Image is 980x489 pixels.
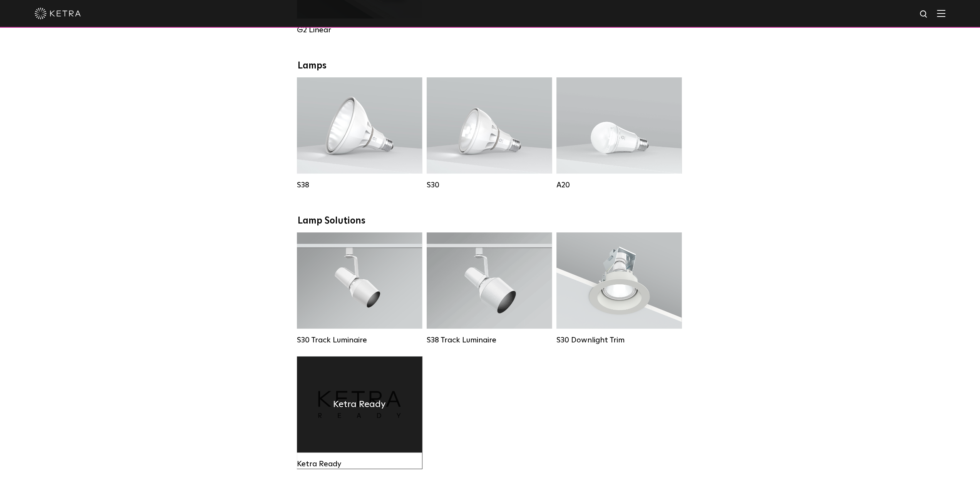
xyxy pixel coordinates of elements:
[297,356,422,469] a: Ketra Ready Ketra Ready
[297,77,422,190] a: S38 Lumen Output:1100Colors:White / BlackBase Type:E26 Edison Base / GU24Beam Angles:10° / 25° / ...
[298,60,683,72] div: Lamps
[297,180,422,190] div: S38
[427,335,552,345] div: S38 Track Luminaire
[297,25,422,35] div: G2 Linear
[297,232,422,345] a: S30 Track Luminaire Lumen Output:1100Colors:White / BlackBeam Angles:15° / 25° / 40° / 60° / 90°W...
[556,77,682,190] a: A20 Lumen Output:600 / 800Colors:White / BlackBase Type:E26 Edison Base / GU24Beam Angles:Omni-Di...
[333,397,386,412] h4: Ketra Ready
[919,10,929,19] img: search icon
[556,232,682,345] a: S30 Downlight Trim S30 Downlight Trim
[298,215,683,227] div: Lamp Solutions
[297,459,422,469] div: Ketra Ready
[297,335,422,345] div: S30 Track Luminaire
[556,335,682,345] div: S30 Downlight Trim
[556,180,682,190] div: A20
[35,8,81,19] img: ketra-logo-2019-white
[427,232,552,345] a: S38 Track Luminaire Lumen Output:1100Colors:White / BlackBeam Angles:10° / 25° / 40° / 60°Wattage...
[427,77,552,190] a: S30 Lumen Output:1100Colors:White / BlackBase Type:E26 Edison Base / GU24Beam Angles:15° / 25° / ...
[427,180,552,190] div: S30
[937,10,945,17] img: Hamburger%20Nav.svg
